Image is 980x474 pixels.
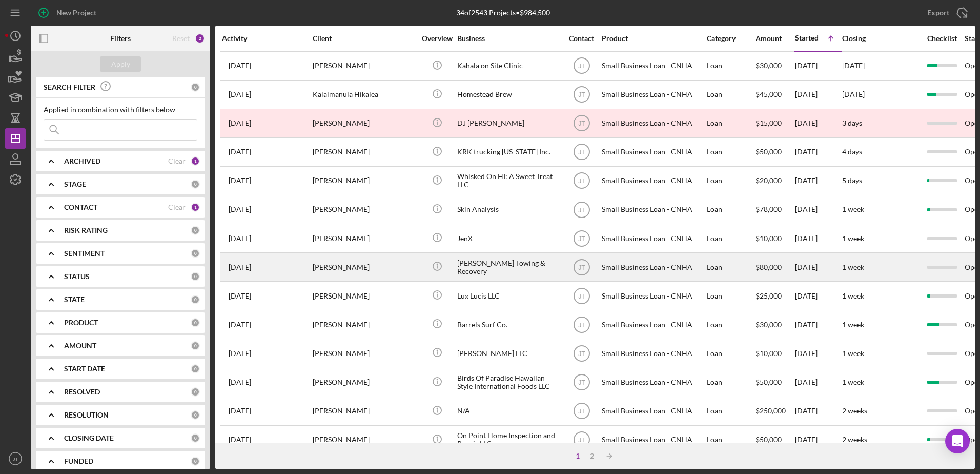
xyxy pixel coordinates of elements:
[707,282,754,309] div: Loan
[917,3,975,23] button: Export
[313,311,415,338] div: [PERSON_NAME]
[100,56,141,72] button: Apply
[602,225,704,252] div: Small Business Loan - CNHA
[64,203,97,211] b: CONTACT
[602,34,704,43] div: Product
[842,378,864,386] time: 1 week
[842,205,864,213] time: 1 week
[795,369,841,396] div: [DATE]
[64,388,100,396] b: RESOLVED
[756,196,794,223] div: $78,000
[64,365,105,373] b: START DATE
[562,34,601,43] div: Contact
[229,90,251,98] time: 2025-08-19 08:25
[229,292,251,300] time: 2025-07-17 01:13
[457,167,560,194] div: Whisked On HI: A Sweet Treat LLC
[842,263,864,271] time: 1 week
[795,253,841,281] div: [DATE]
[707,311,754,338] div: Loan
[945,429,970,453] div: Open Intercom Messenger
[229,378,251,386] time: 2025-07-31 21:36
[756,81,794,108] div: $45,000
[313,398,415,425] div: [PERSON_NAME]
[756,139,794,166] div: $50,000
[842,234,864,243] time: 1 week
[578,149,585,156] text: JT
[229,263,251,271] time: 2025-07-16 23:07
[457,311,560,338] div: Barrels Surf Co.
[602,196,704,223] div: Small Business Loan - CNHA
[191,341,200,350] div: 0
[602,52,704,80] div: Small Business Loan - CNHA
[795,196,841,223] div: [DATE]
[229,62,251,70] time: 2025-07-29 03:18
[842,61,865,70] time: [DATE]
[842,147,862,156] time: 4 days
[44,83,95,91] b: SEARCH FILTER
[313,426,415,453] div: [PERSON_NAME]
[191,226,200,235] div: 0
[229,407,251,415] time: 2025-07-20 08:12
[795,225,841,252] div: [DATE]
[457,52,560,80] div: Kahala on Site Clinic
[229,234,251,243] time: 2025-08-19 03:00
[313,196,415,223] div: [PERSON_NAME]
[585,452,599,460] div: 2
[313,369,415,396] div: [PERSON_NAME]
[842,435,867,444] time: 2 weeks
[229,205,251,213] time: 2025-07-14 21:21
[707,340,754,367] div: Loan
[457,196,560,223] div: Skin Analysis
[756,34,794,43] div: Amount
[172,34,190,43] div: Reset
[578,321,585,328] text: JT
[707,34,754,43] div: Category
[842,320,864,329] time: 1 week
[602,139,704,166] div: Small Business Loan - CNHA
[457,398,560,425] div: N/A
[795,426,841,453] div: [DATE]
[578,379,585,386] text: JT
[756,110,794,137] div: $15,000
[842,118,862,127] time: 3 days
[795,167,841,194] div: [DATE]
[313,52,415,80] div: [PERSON_NAME]
[756,167,794,194] div: $20,000
[64,342,96,350] b: AMOUNT
[795,110,841,137] div: [DATE]
[795,398,841,425] div: [DATE]
[191,180,200,189] div: 0
[31,3,107,23] button: New Project
[795,139,841,166] div: [DATE]
[229,148,251,156] time: 2025-07-11 01:11
[44,106,197,114] div: Applied in combination with filters below
[313,81,415,108] div: Kalaimanuia Hikalea
[756,426,794,453] div: $50,000
[707,110,754,137] div: Loan
[229,349,251,358] time: 2025-07-17 08:53
[756,369,794,396] div: $50,000
[222,34,312,43] div: Activity
[842,176,862,185] time: 5 days
[795,282,841,309] div: [DATE]
[578,264,585,271] text: JT
[578,292,585,300] text: JT
[756,225,794,252] div: $10,000
[456,9,550,17] div: 34 of 2543 Projects • $984,500
[191,457,200,466] div: 0
[602,253,704,281] div: Small Business Loan - CNHA
[707,398,754,425] div: Loan
[191,156,200,166] div: 1
[602,311,704,338] div: Small Business Loan - CNHA
[313,167,415,194] div: [PERSON_NAME]
[168,203,186,211] div: Clear
[578,206,585,213] text: JT
[64,295,85,304] b: STATE
[795,52,841,80] div: [DATE]
[707,426,754,453] div: Loan
[602,398,704,425] div: Small Business Loan - CNHA
[313,253,415,281] div: [PERSON_NAME]
[64,272,90,281] b: STATUS
[191,433,200,443] div: 0
[795,311,841,338] div: [DATE]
